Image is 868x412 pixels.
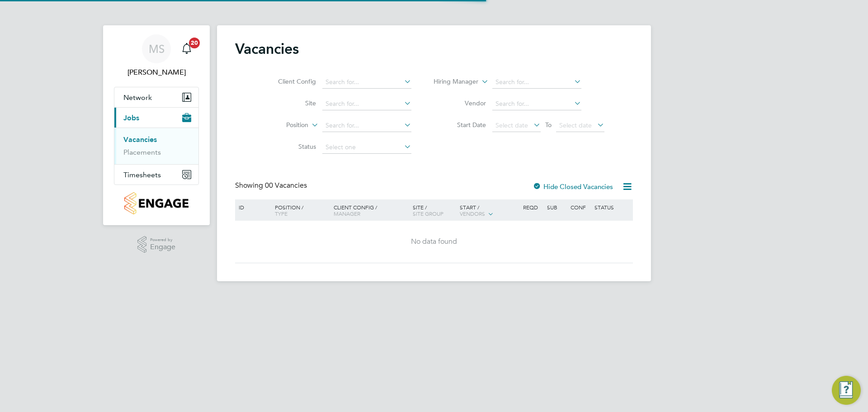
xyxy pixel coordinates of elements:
div: Jobs [114,128,198,164]
input: Search for... [492,98,581,110]
label: Status [264,142,316,151]
div: Client Config / [331,199,410,221]
div: Start / [458,199,521,222]
span: Mark Steadman [114,67,199,78]
input: Search for... [322,76,411,89]
span: Site Group [413,210,443,217]
button: Jobs [114,108,198,128]
div: Conf [568,199,592,215]
a: Placements [123,148,161,156]
label: Position [256,121,308,130]
span: Vendors [460,210,485,217]
label: Hide Closed Vacancies [533,182,613,191]
div: Reqd [521,199,544,215]
nav: Main navigation [103,25,210,225]
div: No data found [236,237,632,246]
div: Site / [410,199,458,221]
div: Status [592,199,632,215]
div: ID [236,199,268,215]
label: Site [264,99,316,107]
input: Search for... [322,119,411,132]
span: MS [149,43,165,55]
div: Sub [545,199,568,215]
img: countryside-properties-logo-retina.png [124,192,188,214]
label: Vendor [434,99,486,107]
button: Engage Resource Center [832,376,861,405]
span: Type [275,210,288,217]
div: Position / [268,199,331,221]
span: Timesheets [123,170,161,179]
label: Hiring Manager [426,77,478,86]
a: 20 [178,34,196,63]
span: 20 [189,38,200,48]
input: Search for... [322,98,411,110]
span: Powered by [150,236,175,244]
button: Network [114,87,198,107]
a: MS[PERSON_NAME] [114,34,199,78]
div: Showing [235,181,309,190]
label: Client Config [264,77,316,85]
span: Select date [495,121,528,129]
input: Select one [322,141,411,154]
span: Jobs [123,114,139,122]
span: To [542,119,554,131]
span: 00 Vacancies [265,181,307,190]
h2: Vacancies [235,40,299,58]
span: Manager [334,210,360,217]
a: Powered byEngage [137,236,176,253]
span: Engage [150,243,175,251]
span: Select date [559,121,592,129]
input: Search for... [492,76,581,89]
a: Go to home page [114,192,199,214]
a: Vacancies [123,135,157,144]
button: Timesheets [114,165,198,185]
label: Start Date [434,121,486,129]
span: Network [123,93,152,102]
